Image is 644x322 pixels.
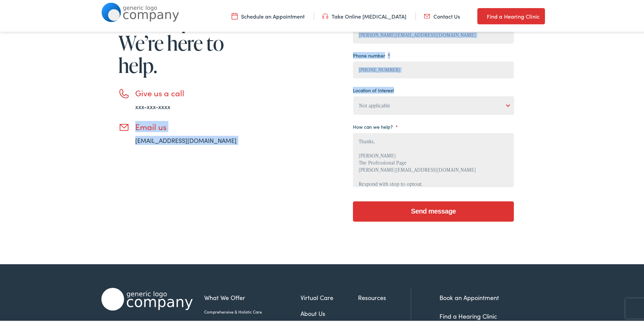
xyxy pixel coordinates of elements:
a: xxx-xxx-xxxx [135,101,170,109]
input: example@email.com [353,25,514,42]
input: (XXX) XXX - XXXX [353,60,514,77]
a: Resources [358,292,411,301]
a: About Us [301,307,358,317]
label: How can we help? [353,122,398,128]
a: Schedule an Appointment [232,11,305,19]
a: Virtual Care [301,292,358,301]
a: [EMAIL_ADDRESS][DOMAIN_NAME] [135,135,237,143]
a: Comprehensive & Holistic Care [204,307,301,314]
img: Alpaca Audiology [101,287,193,309]
img: utility icon [424,11,430,19]
img: utility icon [322,11,328,19]
img: utility icon [232,11,238,19]
a: What We Offer [204,292,301,301]
a: Contact Us [424,11,460,19]
a: Book an Appointment [439,292,499,300]
input: Send message [353,200,514,220]
h3: Email us [135,121,257,130]
h3: Give us a call [135,87,257,97]
a: Take Online [MEDICAL_DATA] [322,11,406,19]
label: Phone number [353,51,390,57]
a: Find a Hearing Clinic [439,311,497,319]
label: Location of Interest [353,86,394,92]
img: utility icon [477,11,483,19]
a: Find a Hearing Clinic [477,7,545,23]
